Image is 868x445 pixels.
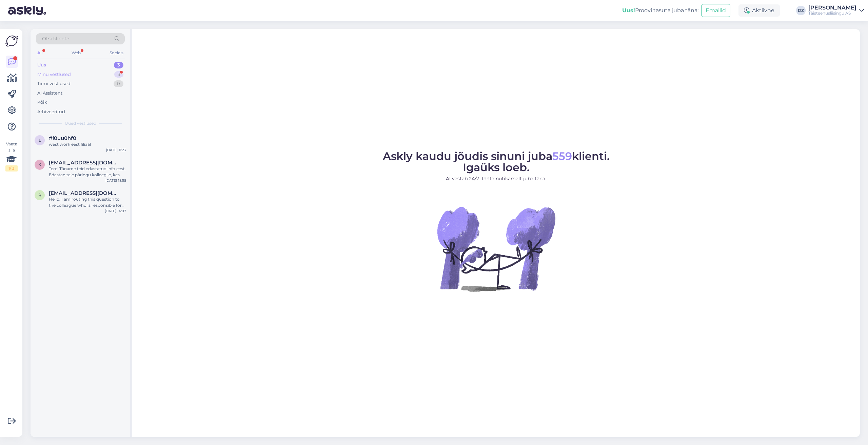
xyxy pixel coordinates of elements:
[796,6,806,15] div: DZ
[114,80,123,87] div: 0
[808,5,864,16] a: [PERSON_NAME]Täisteenusliisingu AS
[106,147,126,153] div: [DATE] 11:23
[38,162,41,167] span: k
[435,188,557,310] img: No Chat active
[49,196,126,208] div: Hello, I am routing this question to the colleague who is responsible for this topic. The reply m...
[108,48,125,57] div: Socials
[105,178,126,183] div: [DATE] 18:58
[37,90,62,97] div: AI Assistent
[5,35,18,47] img: Askly Logo
[37,71,71,78] div: Minu vestlused
[37,80,71,87] div: Tiimi vestlused
[65,120,96,126] span: Uued vestlused
[701,4,730,17] button: Emailid
[49,135,76,141] span: #l0uu0hf0
[36,48,44,57] div: All
[49,141,126,147] div: west work eest filiaal
[114,71,123,78] div: 3
[5,141,18,171] div: Vaata siia
[383,149,610,174] span: Askly kaudu jõudis sinuni juba klienti. Igaüks loeb.
[383,175,610,182] p: AI vastab 24/7. Tööta nutikamalt juba täna.
[738,4,780,17] div: Aktiivne
[37,108,65,115] div: Arhiveeritud
[622,7,635,14] b: Uus!
[49,166,126,178] div: Tere! Täname teid edastatud info eest. Edastan teie päringu kolleegile, kes vaatab selle [PERSON_...
[49,190,119,196] span: rimantasbru@gmail.com
[114,62,123,68] div: 3
[105,208,126,214] div: [DATE] 14:07
[808,5,856,11] div: [PERSON_NAME]
[38,193,41,198] span: r
[5,165,18,171] div: 1 / 3
[622,6,698,15] div: Proovi tasuta juba täna:
[39,138,41,143] span: l
[37,62,46,68] div: Uus
[808,11,856,16] div: Täisteenusliisingu AS
[49,160,119,166] span: kristiine@tele2.com
[552,149,572,163] span: 559
[70,48,82,57] div: Web
[37,99,47,106] div: Kõik
[42,35,69,42] span: Otsi kliente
